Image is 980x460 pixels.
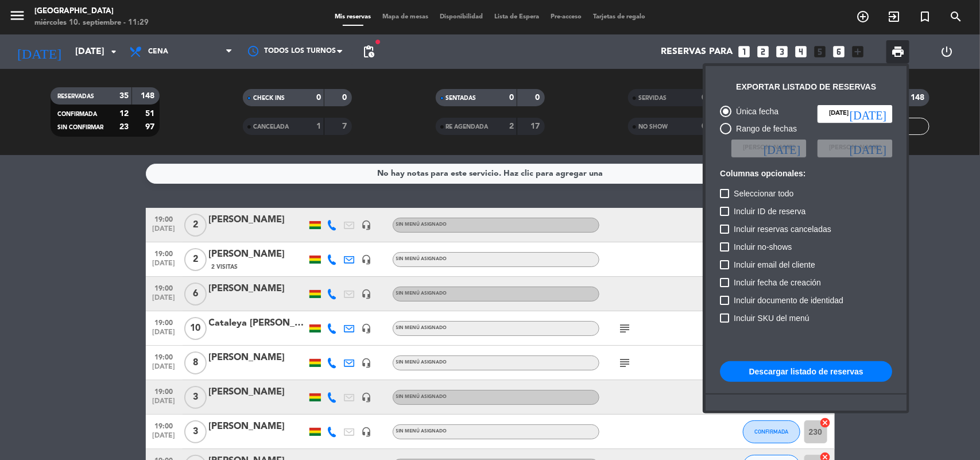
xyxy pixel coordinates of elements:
[736,80,876,94] div: Exportar listado de reservas
[734,311,809,325] span: Incluir SKU del menú
[734,204,805,218] span: Incluir ID de reserva
[829,143,881,153] span: [PERSON_NAME]
[850,142,886,154] i: [DATE]
[362,45,375,59] span: pending_actions
[891,45,905,59] span: print
[850,108,886,119] i: [DATE]
[731,122,797,136] div: Rango de fechas
[734,187,793,200] span: Seleccionar todo
[734,276,821,289] span: Incluir fecha de creación
[731,105,778,118] div: Única fecha
[720,361,892,382] button: Descargar listado de reservas
[734,258,815,272] span: Incluir email del cliente
[764,142,800,154] i: [DATE]
[734,240,792,254] span: Incluir no-shows
[374,38,381,45] span: fiber_manual_record
[743,143,795,153] span: [PERSON_NAME]
[734,293,843,307] span: Incluir documento de identidad
[734,222,831,236] span: Incluir reservas canceladas
[720,169,892,179] h6: Columnas opcionales:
